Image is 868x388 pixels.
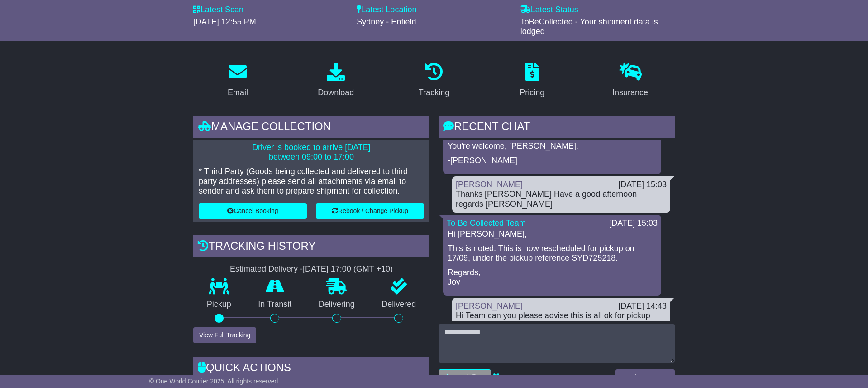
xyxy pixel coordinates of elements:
div: Thanks [PERSON_NAME] Have a good afternoon regards [PERSON_NAME] [456,189,667,209]
div: RECENT CHAT [439,116,675,140]
a: To Be Collected Team [447,131,526,140]
label: Latest Location [357,5,416,15]
a: [PERSON_NAME] [456,301,523,310]
div: Estimated Delivery - [193,264,429,274]
span: ToBeCollected - Your shipment data is lodged [520,17,658,36]
p: Hi [PERSON_NAME], [448,229,657,239]
div: Tracking [419,87,449,99]
a: Pricing [514,59,550,102]
span: Sydney - Enfield [357,17,416,26]
p: -[PERSON_NAME] [448,156,657,166]
div: [DATE] 15:03 [609,218,658,228]
p: You're welcome, [PERSON_NAME]. [448,141,657,151]
p: Delivered [368,300,430,310]
a: Insurance [606,59,654,102]
a: To Be Collected Team [447,218,526,228]
button: View Full Tracking [193,327,256,343]
a: Tracking [413,59,455,102]
span: [DATE] 12:55 PM [193,17,256,26]
p: Delivering [305,300,368,310]
button: Cancel Booking [199,203,307,219]
div: Tracking history [193,235,429,260]
div: Quick Actions [193,357,429,381]
p: Pickup [193,300,245,310]
a: [PERSON_NAME] [456,180,523,189]
div: Manage collection [193,116,429,140]
div: Download [318,87,354,99]
span: © One World Courier 2025. All rights reserved. [149,378,280,385]
button: Send a Message [615,369,675,385]
div: [DATE] 17:00 (GMT +10) [303,264,393,274]
label: Latest Status [520,5,578,15]
div: Hi Team can you please advise this is all ok for pickup [DATE] regards [PERSON_NAME] [456,311,667,330]
a: Download [312,59,360,102]
div: Email [228,87,248,99]
div: [DATE] 14:43 [618,301,667,311]
div: Pricing [520,87,544,99]
a: Email [222,59,254,102]
div: [DATE] 15:03 [618,180,667,190]
p: In Transit [245,300,305,310]
p: Regards, Joy [448,268,657,287]
label: Latest Scan [193,5,243,15]
button: Rebook / Change Pickup [316,203,424,219]
p: This is noted. This is now rescheduled for pickup on 17/09, under the pickup reference SYD725218. [448,244,657,263]
p: Driver is booked to arrive [DATE] between 09:00 to 17:00 [199,143,424,162]
p: * Third Party (Goods being collected and delivered to third party addresses) please send all atta... [199,167,424,196]
div: Insurance [612,87,648,99]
